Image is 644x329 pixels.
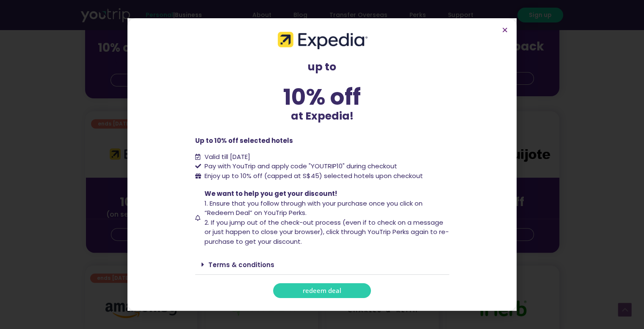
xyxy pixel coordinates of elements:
span: Enjoy up to 10% off (capped at S$45) selected hotels upon checkout [202,171,423,181]
a: redeem deal [273,283,371,298]
p: at Expedia! [195,108,449,124]
span: We want to help you get your discount! [205,189,337,198]
a: Close [502,27,508,33]
span: redeem deal [303,287,341,294]
span: 2. If you jump out of the check-out process (even if to check on a message or just happen to clos... [205,218,449,246]
p: Up to 10% off selected hotels [195,136,449,146]
span: Valid till [DATE] [205,152,250,161]
span: 1. Ensure that you follow through with your purchase once you click on “Redeem Deal” on YouTrip P... [205,199,423,217]
a: Terms & conditions [208,260,274,269]
p: up to [195,59,449,75]
span: Pay with YouTrip and apply code "YOUTRIP10" during checkout [202,162,397,171]
div: 10% off [195,86,449,108]
div: Terms & conditions [195,255,449,275]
